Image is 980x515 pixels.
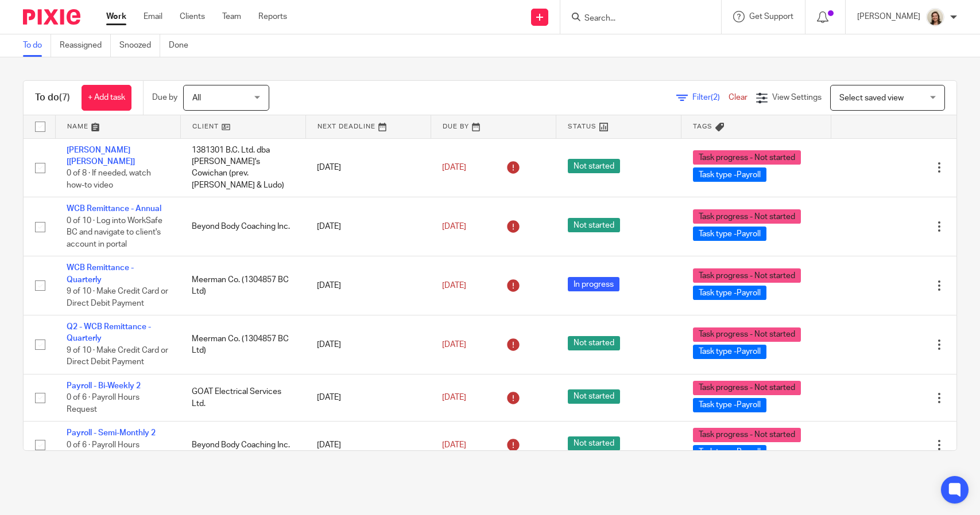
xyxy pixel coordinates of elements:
[568,436,620,451] span: Not started
[67,382,141,390] a: Payroll - Bi-Weekly 2
[583,14,687,24] input: Search
[67,205,161,213] a: WCB Remittance - Annual
[305,256,431,315] td: [DATE]
[180,197,305,256] td: Beyond Body Coaching Inc.
[442,163,466,171] span: [DATE]
[839,94,904,102] span: Select saved view
[180,256,305,315] td: Meerman Co. (1304857 BC Ltd)
[692,93,729,102] span: Filter
[59,93,70,102] span: (7)
[693,286,766,300] span: Task type -Payroll
[60,34,111,57] a: Reassigned
[35,92,70,104] h1: To do
[67,287,168,307] span: 9 of 10 · Make Credit Card or Direct Debit Payment
[180,374,305,421] td: GOAT Electrical Services Ltd.
[106,11,126,22] a: Work
[222,11,241,22] a: Team
[693,227,766,241] span: Task type -Payroll
[305,197,431,256] td: [DATE]
[729,93,747,102] a: Clear
[119,34,160,57] a: Snoozed
[693,398,766,412] span: Task type -Payroll
[67,264,134,283] a: WCB Remittance - Quarterly
[180,315,305,374] td: Meerman Co. (1304857 BC Ltd)
[180,11,205,22] a: Clients
[67,346,168,366] span: 9 of 10 · Make Credit Card or Direct Debit Payment
[568,159,620,173] span: Not started
[180,422,305,469] td: Beyond Body Coaching Inc.
[442,282,466,290] span: [DATE]
[192,94,201,102] span: All
[180,138,305,197] td: 1381301 B.C. Ltd. dba [PERSON_NAME]'s Cowichan (prev. [PERSON_NAME] & Ludo)
[82,85,131,111] a: + Add task
[857,11,920,22] p: [PERSON_NAME]
[23,34,51,57] a: To do
[67,169,151,189] span: 0 of 8 · If needed, watch how-to video
[693,167,766,182] span: Task type -Payroll
[693,150,801,165] span: Task progress - Not started
[772,93,822,102] span: View Settings
[442,223,466,231] span: [DATE]
[67,217,162,248] span: 0 of 10 · Log into WorkSafe BC and navigate to client's account in portal
[305,315,431,374] td: [DATE]
[442,441,466,449] span: [DATE]
[568,277,619,291] span: In progress
[568,389,620,404] span: Not started
[67,393,140,413] span: 0 of 6 · Payroll Hours Request
[67,323,151,342] a: Q2 - WCB Remittance - Quarterly
[926,8,944,26] img: Morgan.JPG
[693,209,801,224] span: Task progress - Not started
[442,341,466,349] span: [DATE]
[169,34,197,57] a: Done
[693,428,801,442] span: Task progress - Not started
[693,381,801,395] span: Task progress - Not started
[305,374,431,421] td: [DATE]
[711,93,720,102] span: (2)
[152,92,177,103] p: Due by
[693,123,712,130] span: Tags
[568,218,620,232] span: Not started
[67,441,140,461] span: 0 of 6 · Payroll Hours Request
[693,445,766,459] span: Task type -Payroll
[693,327,801,342] span: Task progress - Not started
[568,336,620,350] span: Not started
[693,345,766,359] span: Task type -Payroll
[67,429,156,437] a: Payroll - Semi-Monthly 2
[305,422,431,469] td: [DATE]
[67,146,135,166] a: [PERSON_NAME] [[PERSON_NAME]]
[693,268,801,283] span: Task progress - Not started
[23,9,80,25] img: Pixie
[305,138,431,197] td: [DATE]
[442,393,466,401] span: [DATE]
[749,13,793,21] span: Get Support
[144,11,162,22] a: Email
[258,11,287,22] a: Reports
